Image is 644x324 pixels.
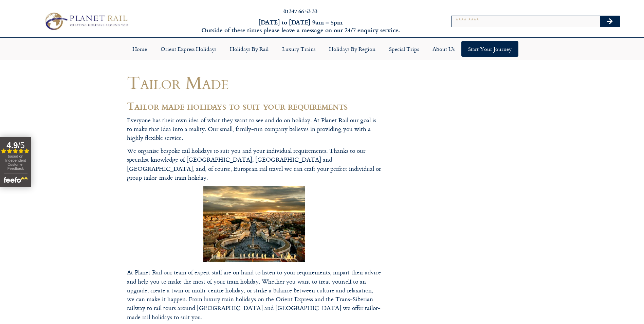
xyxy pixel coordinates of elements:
[322,41,382,57] a: Holidays by Region
[600,16,620,27] button: Search
[127,146,382,182] p: We organise bespoke rail holidays to suit you and your individual requirements. Thanks to our spe...
[154,41,223,57] a: Orient Express Holidays
[283,7,317,15] a: 01347 66 53 33
[203,186,305,262] img: Rome
[461,41,518,57] a: Start your Journey
[173,18,428,34] h6: [DATE] to [DATE] 9am – 5pm Outside of these times please leave a message on our 24/7 enquiry serv...
[3,41,641,57] nav: Menu
[426,41,461,57] a: About Us
[275,41,322,57] a: Luxury Trains
[127,72,382,92] h1: Tailor Made
[126,41,154,57] a: Home
[127,116,382,143] p: Everyone has their own idea of what they want to see and do on holiday. At Planet Rail our goal i...
[127,100,382,112] h2: Tailor made holidays to suit your requirements
[382,41,426,57] a: Special Trips
[41,11,130,32] img: Planet Rail Train Holidays Logo
[127,268,382,322] p: At Planet Rail our team of expert staff are on hand to listen to your requirements, impart their ...
[223,41,275,57] a: Holidays by Rail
